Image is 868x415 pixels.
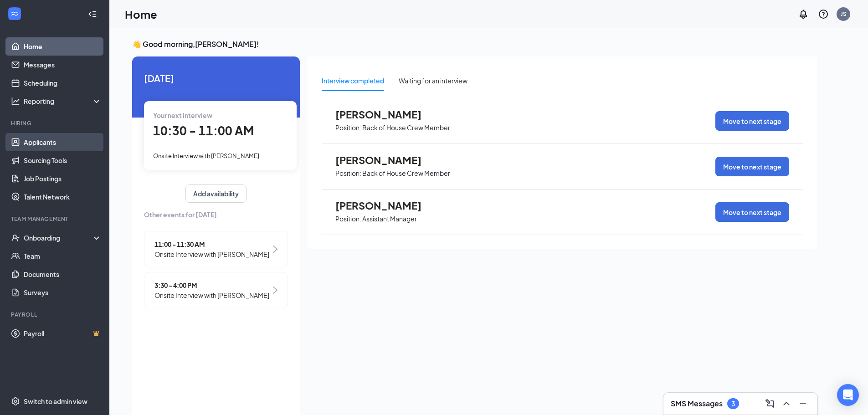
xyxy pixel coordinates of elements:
[399,76,467,86] div: Waiting for an interview
[781,398,792,409] svg: ChevronUp
[24,265,102,283] a: Documents
[362,123,450,132] p: Back of House Crew Member
[335,200,436,211] span: [PERSON_NAME]
[153,152,259,159] span: Onsite Interview with [PERSON_NAME]
[335,215,361,223] p: Position:
[335,123,361,132] p: Position:
[24,97,102,106] div: Reporting
[154,249,269,259] span: Onsite Interview with [PERSON_NAME]
[779,396,794,411] button: ChevronUp
[796,396,810,411] button: Minimize
[24,188,102,206] a: Talent Network
[153,111,212,119] span: Your next interview
[11,97,20,106] svg: Analysis
[24,169,102,188] a: Job Postings
[24,397,87,406] div: Switch to admin view
[10,9,19,18] svg: WorkstreamLogo
[715,202,789,222] button: Move to next stage
[154,290,269,300] span: Onsite Interview with [PERSON_NAME]
[11,311,100,318] div: Payroll
[185,184,247,203] button: Add availability
[837,384,859,406] div: Open Intercom Messenger
[362,215,417,223] p: Assistant Manager
[144,210,288,220] span: Other events for [DATE]
[125,6,157,22] h1: Home
[797,398,808,409] svg: Minimize
[798,9,809,20] svg: Notifications
[11,233,20,242] svg: UserCheck
[11,397,20,406] svg: Settings
[322,76,384,86] div: Interview completed
[24,37,102,56] a: Home
[24,283,102,302] a: Surveys
[335,154,436,166] span: [PERSON_NAME]
[154,239,269,249] span: 11:00 - 11:30 AM
[88,10,97,19] svg: Collapse
[11,119,100,127] div: Hiring
[153,123,254,138] span: 10:30 - 11:00 AM
[765,398,776,409] svg: ComposeMessage
[144,71,288,85] span: [DATE]
[715,111,789,131] button: Move to next stage
[335,108,436,120] span: [PERSON_NAME]
[154,280,269,290] span: 3:30 - 4:00 PM
[841,10,847,18] div: JS
[763,396,777,411] button: ComposeMessage
[362,169,450,178] p: Back of House Crew Member
[24,74,102,92] a: Scheduling
[24,233,94,242] div: Onboarding
[731,400,735,408] div: 3
[24,324,102,343] a: PayrollCrown
[24,133,102,151] a: Applicants
[24,151,102,169] a: Sourcing Tools
[24,56,102,74] a: Messages
[24,247,102,265] a: Team
[11,215,100,223] div: Team Management
[818,9,829,20] svg: QuestionInfo
[671,399,723,409] h3: SMS Messages
[335,169,361,178] p: Position:
[132,39,817,49] h3: 👋 Good morning, [PERSON_NAME] !
[715,157,789,176] button: Move to next stage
